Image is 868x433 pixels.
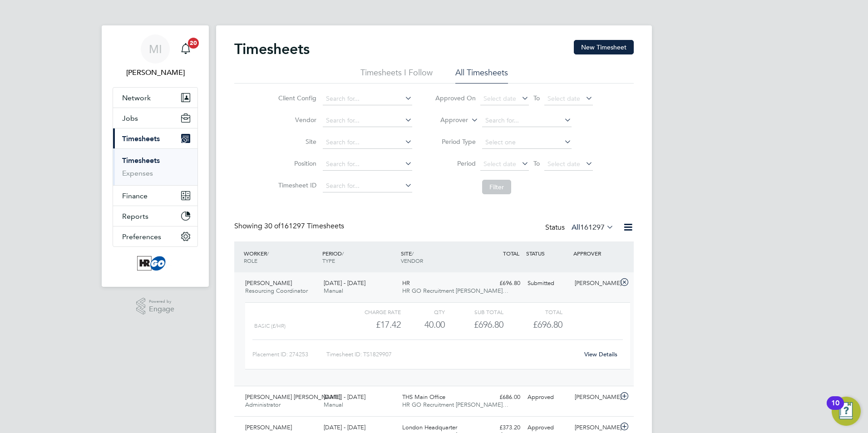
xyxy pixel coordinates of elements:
[572,223,614,232] label: All
[435,159,476,167] label: Period
[323,158,412,171] input: Search for...
[267,250,269,257] span: /
[402,401,508,408] span: HR GO Recruitment [PERSON_NAME]…
[545,221,616,234] div: Status
[149,43,162,55] span: MI
[435,94,476,102] label: Approved On
[276,138,316,146] label: Site
[547,160,580,168] span: Select date
[122,212,148,221] span: Reports
[245,287,308,295] span: Resourcing Coordinator
[482,114,572,127] input: Search for...
[276,116,316,124] label: Vendor
[113,34,198,78] a: MI[PERSON_NAME]
[445,306,503,317] div: Sub Total
[122,114,138,123] span: Jobs
[427,116,468,125] label: Approver
[323,180,412,192] input: Search for...
[245,401,281,408] span: Administrator
[324,287,343,295] span: Manual
[324,279,365,287] span: [DATE] - [DATE]
[574,40,634,54] button: New Timesheet
[584,350,617,358] a: View Details
[323,136,412,149] input: Search for...
[483,94,516,103] span: Select date
[482,136,572,149] input: Select one
[524,276,571,291] div: Submitted
[323,114,412,127] input: Search for...
[122,192,148,200] span: Finance
[401,317,445,332] div: 40.00
[402,393,445,401] span: THS Main Office
[264,221,281,231] span: 30 of
[149,305,174,313] span: Engage
[571,245,618,261] div: APPROVER
[832,397,861,426] button: Open Resource Center, 10 new notifications
[102,25,209,287] nav: Main navigation
[455,67,508,84] li: All Timesheets
[402,279,410,287] span: HR
[113,108,197,128] button: Jobs
[324,401,343,408] span: Manual
[322,257,335,264] span: TYPE
[401,257,423,264] span: VENDOR
[276,94,316,102] label: Client Config
[399,245,477,269] div: SITE
[113,148,197,185] div: Timesheets
[342,306,401,317] div: Charge rate
[113,206,197,226] button: Reports
[234,221,346,231] div: Showing
[323,93,412,105] input: Search for...
[531,157,542,169] span: To
[149,298,174,305] span: Powered by
[477,390,524,405] div: £686.00
[324,393,365,401] span: [DATE] - [DATE]
[342,250,344,257] span: /
[402,287,508,295] span: HR GO Recruitment [PERSON_NAME]…
[113,88,197,108] button: Network
[122,232,161,241] span: Preferences
[531,92,542,104] span: To
[188,38,199,49] span: 20
[245,279,292,287] span: [PERSON_NAME]
[234,40,310,58] h2: Timesheets
[533,319,562,330] span: £696.80
[137,256,173,271] img: hrgoplc-logo-retina.png
[276,159,316,167] label: Position
[122,93,151,102] span: Network
[320,245,399,269] div: PERIOD
[477,276,524,291] div: £696.80
[113,186,197,206] button: Finance
[524,245,571,261] div: STATUS
[412,250,414,257] span: /
[324,423,365,431] span: [DATE] - [DATE]
[276,181,316,189] label: Timesheet ID
[482,180,511,194] button: Filter
[177,34,195,64] a: 20
[113,67,198,78] span: Michelle Ings
[136,298,175,315] a: Powered byEngage
[113,226,197,246] button: Preferences
[342,317,401,332] div: £17.42
[483,160,516,168] span: Select date
[401,306,445,317] div: QTY
[571,276,618,291] div: [PERSON_NAME]
[524,390,571,405] div: Approved
[547,94,580,103] span: Select date
[122,169,153,177] a: Expenses
[580,223,605,232] span: 161297
[360,67,433,84] li: Timesheets I Follow
[831,403,839,415] div: 10
[245,393,340,401] span: [PERSON_NAME] [PERSON_NAME]
[503,306,562,317] div: Total
[435,138,476,146] label: Period Type
[113,256,198,271] a: Go to home page
[445,317,503,332] div: £696.80
[402,423,457,431] span: London Headquarter
[252,347,326,362] div: Placement ID: 274253
[245,423,292,431] span: [PERSON_NAME]
[122,134,160,143] span: Timesheets
[571,390,618,405] div: [PERSON_NAME]
[122,156,160,165] a: Timesheets
[244,257,257,264] span: ROLE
